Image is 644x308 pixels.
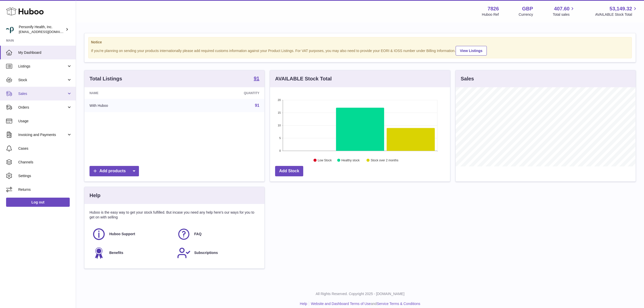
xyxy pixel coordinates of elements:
text: 20 [278,98,281,101]
text: Stock over 2 months [371,159,398,162]
a: Website and Dashboard Terms of Use [311,302,371,306]
span: Settings [18,174,72,178]
a: Log out [6,198,70,207]
a: Help [300,302,307,306]
text: Low Stock [318,159,332,162]
span: Cases [18,146,72,151]
span: Channels [18,160,72,165]
a: Huboo Support [92,227,172,241]
span: Returns [18,187,72,192]
a: Benefits [92,246,172,260]
span: 53,149.32 [610,5,632,12]
span: Sales [18,91,67,96]
span: Total sales [553,12,575,17]
span: Listings [18,64,67,69]
h3: Help [90,192,100,199]
div: If you're planning on sending your products internationally please add required customs informati... [91,45,629,56]
div: Currency [519,12,533,17]
a: View Listings [456,46,487,56]
text: 10 [278,124,281,127]
text: Healthy stock [341,159,360,162]
span: AVAILABLE Stock Total [595,12,638,17]
a: 53,149.32 AVAILABLE Stock Total [595,5,638,17]
strong: 7826 [488,5,499,12]
a: Add Stock [275,166,303,176]
span: Usage [18,119,72,124]
a: 91 [255,103,259,108]
span: Huboo Support [109,232,135,236]
div: Personify Health, Inc. [19,25,64,34]
span: [EMAIL_ADDRESS][DOMAIN_NAME] [19,30,75,34]
li: and [309,301,420,306]
a: Service Terms & Conditions [377,302,420,306]
span: 407.60 [554,5,569,12]
th: Quantity [180,87,264,99]
th: Name [84,87,180,99]
td: With Huboo [84,99,180,112]
text: 15 [278,111,281,114]
strong: Notice [91,40,629,45]
strong: GBP [522,5,533,12]
a: Subscriptions [177,246,257,260]
a: 91 [254,76,259,82]
h3: AVAILABLE Stock Total [275,75,332,82]
strong: 91 [254,76,259,81]
span: Invoicing and Payments [18,132,67,137]
span: Subscriptions [194,250,218,255]
div: Huboo Ref [482,12,499,17]
span: Stock [18,78,67,82]
a: FAQ [177,227,257,241]
a: 407.60 Total sales [553,5,575,17]
p: All Rights Reserved. Copyright 2025 - [DOMAIN_NAME] [80,292,640,296]
span: Benefits [109,250,123,255]
text: 0 [279,149,281,152]
img: internalAdmin-7826@internal.huboo.com [6,26,14,33]
span: Orders [18,105,67,110]
span: My Dashboard [18,50,72,55]
h3: Total Listings [90,75,122,82]
h3: Sales [461,75,474,82]
a: Add products [90,166,139,176]
p: Huboo is the easy way to get your stock fulfilled. But incase you need any help here's our ways f... [90,210,259,220]
text: 5 [279,136,281,140]
span: FAQ [194,232,202,236]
